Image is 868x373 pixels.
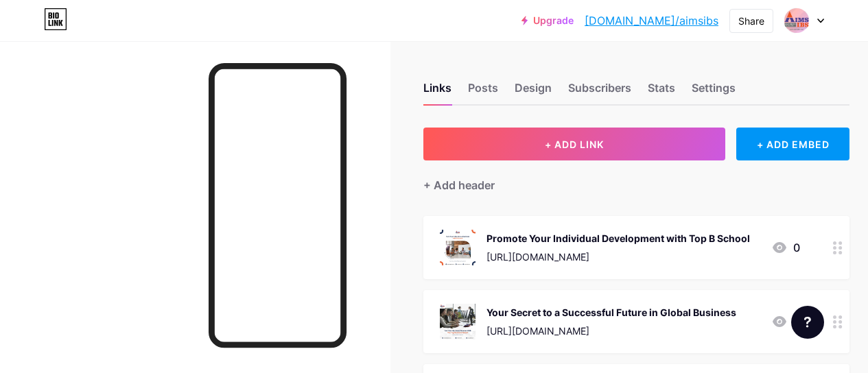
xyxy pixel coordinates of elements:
div: Stats [648,80,675,104]
div: Settings [692,80,736,104]
div: 0 [771,313,800,330]
span: + ADD LINK [545,139,604,150]
a: Upgrade [521,15,574,26]
button: + ADD LINK [423,128,725,160]
div: [URL][DOMAIN_NAME] [486,250,750,264]
img: Promote Your Individual Development with Top B School [440,230,476,265]
div: + Add header [423,177,495,193]
div: 0 [771,239,800,256]
div: Promote Your Individual Development with Top B School [486,231,750,245]
div: Posts [468,80,498,104]
div: Share [738,14,764,28]
div: Subscribers [568,80,631,104]
div: [URL][DOMAIN_NAME] [486,324,736,338]
div: Links [423,80,451,104]
img: Your Secret to a Successful Future in Global Business [440,304,476,339]
a: [DOMAIN_NAME]/aimsibs [585,12,718,29]
div: Your Secret to a Successful Future in Global Business [486,305,736,320]
div: + ADD EMBED [736,128,849,160]
img: aimsibs [784,8,810,34]
div: Design [515,80,552,104]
